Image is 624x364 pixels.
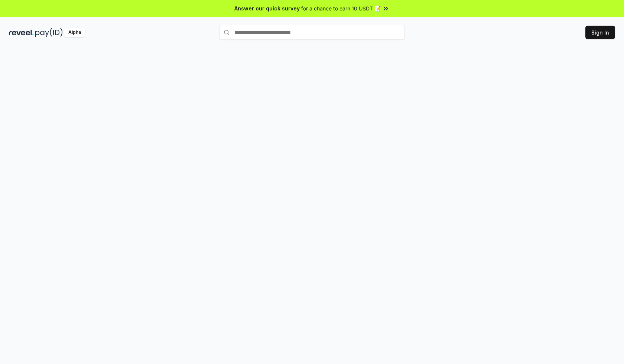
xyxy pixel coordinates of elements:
[585,26,615,39] button: Sign In
[35,28,63,37] img: pay_id
[234,4,300,12] span: Answer our quick survey
[9,28,34,37] img: reveel_dark
[301,4,381,12] span: for a chance to earn 10 USDT 📝
[64,28,85,37] div: Alpha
